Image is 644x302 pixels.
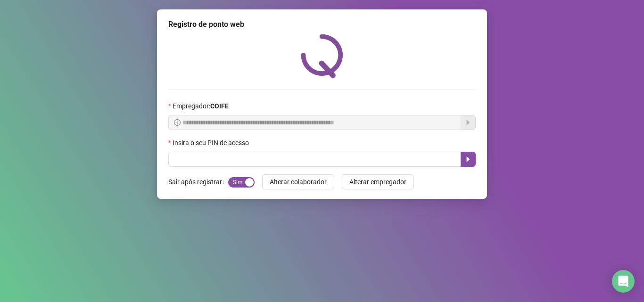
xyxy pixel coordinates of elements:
[168,19,476,30] div: Registro de ponto web
[612,270,635,293] div: Open Intercom Messenger
[174,119,181,126] span: info-circle
[262,174,334,189] button: Alterar colaborador
[270,177,327,187] span: Alterar colaborador
[168,138,255,148] label: Insira o seu PIN de acesso
[173,101,229,111] span: Empregador :
[210,102,229,110] strong: COIFE
[349,177,406,187] span: Alterar empregador
[464,155,472,163] span: caret-right
[168,174,228,189] label: Sair após registrar
[342,174,414,189] button: Alterar empregador
[301,34,343,78] img: QRPoint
